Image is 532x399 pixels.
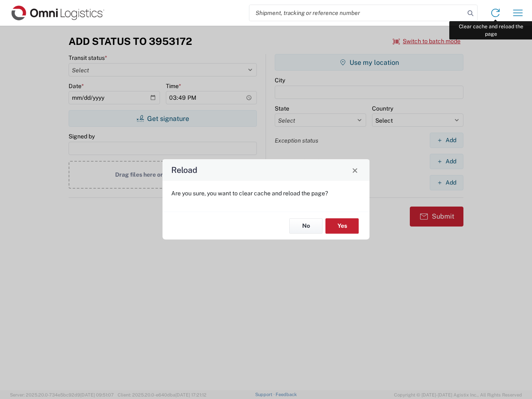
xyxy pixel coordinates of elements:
h4: Reload [171,164,197,176]
button: No [289,218,323,234]
input: Shipment, tracking or reference number [249,5,465,21]
button: Close [349,164,361,176]
button: Yes [325,218,359,234]
p: Are you sure, you want to clear cache and reload the page? [171,190,361,197]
